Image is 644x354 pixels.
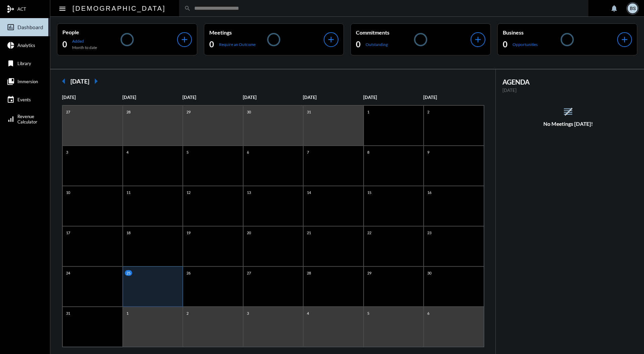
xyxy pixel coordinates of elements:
[184,5,191,12] mat-icon: search
[125,149,130,155] p: 4
[610,4,618,12] mat-icon: notifications
[122,95,183,100] p: [DATE]
[125,310,130,316] p: 1
[7,96,15,104] mat-icon: event
[125,190,132,195] p: 11
[426,310,431,316] p: 6
[185,109,192,115] p: 29
[363,95,424,100] p: [DATE]
[185,310,190,316] p: 2
[305,149,311,155] p: 7
[245,109,253,115] p: 30
[125,109,132,115] p: 28
[245,310,251,316] p: 3
[64,310,72,316] p: 31
[89,74,103,88] mat-icon: arrow_right
[305,230,313,236] p: 21
[17,97,31,102] span: Events
[7,78,15,86] mat-icon: collections_bookmark
[7,41,15,49] mat-icon: pie_chart
[17,79,38,84] span: Immersion
[496,121,641,127] h5: No Meetings [DATE]!
[58,5,66,13] mat-icon: Side nav toggle icon
[64,230,72,236] p: 17
[72,3,166,14] h2: [DEMOGRAPHIC_DATA]
[57,74,70,88] mat-icon: arrow_left
[243,95,303,100] p: [DATE]
[17,114,37,124] span: Revenue Calculator
[366,230,373,236] p: 22
[56,2,69,15] button: Toggle sidenav
[17,6,26,12] span: ACT
[125,230,132,236] p: 18
[562,106,574,117] mat-icon: reorder
[125,270,132,276] p: 25
[366,310,371,316] p: 5
[7,59,15,67] mat-icon: bookmark
[7,23,15,31] mat-icon: insert_chart_outlined
[7,5,15,13] mat-icon: mediation
[185,230,192,236] p: 19
[426,230,433,236] p: 23
[305,270,313,276] p: 28
[305,190,313,195] p: 14
[366,109,371,115] p: 1
[245,270,253,276] p: 27
[185,270,192,276] p: 26
[426,270,433,276] p: 30
[305,310,311,316] p: 4
[426,109,431,115] p: 2
[366,149,371,155] p: 8
[502,88,634,93] p: [DATE]
[17,24,43,30] span: Dashboard
[7,115,15,123] mat-icon: signal_cellular_alt
[70,78,89,85] h2: [DATE]
[628,3,638,13] div: BS
[305,109,313,115] p: 31
[245,149,251,155] p: 6
[245,190,253,195] p: 13
[62,95,122,100] p: [DATE]
[64,270,72,276] p: 24
[185,190,192,195] p: 12
[502,78,634,86] h2: AGENDA
[182,95,243,100] p: [DATE]
[423,95,484,100] p: [DATE]
[245,230,253,236] p: 20
[17,61,31,66] span: Library
[426,149,431,155] p: 9
[17,43,35,48] span: Analytics
[366,270,373,276] p: 29
[303,95,363,100] p: [DATE]
[185,149,190,155] p: 5
[366,190,373,195] p: 15
[426,190,433,195] p: 16
[64,149,70,155] p: 3
[64,190,72,195] p: 10
[64,109,72,115] p: 27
